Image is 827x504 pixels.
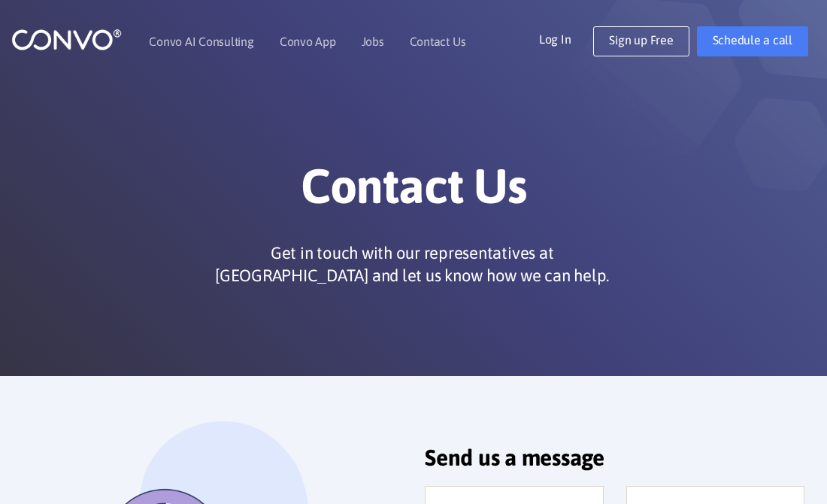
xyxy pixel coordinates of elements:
a: Convo AI Consulting [149,35,253,47]
a: Log In [539,26,594,50]
a: Jobs [362,35,384,47]
a: Contact Us [410,35,466,47]
h2: Send us a message [425,444,804,482]
p: Get in touch with our representatives at [GEOGRAPHIC_DATA] and let us know how we can help. [209,241,615,287]
a: Convo App [280,35,336,47]
a: Sign up Free [593,26,689,56]
a: Schedule a call [697,26,808,56]
img: logo_1.png [11,28,122,51]
h1: Contact Us [34,157,793,226]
